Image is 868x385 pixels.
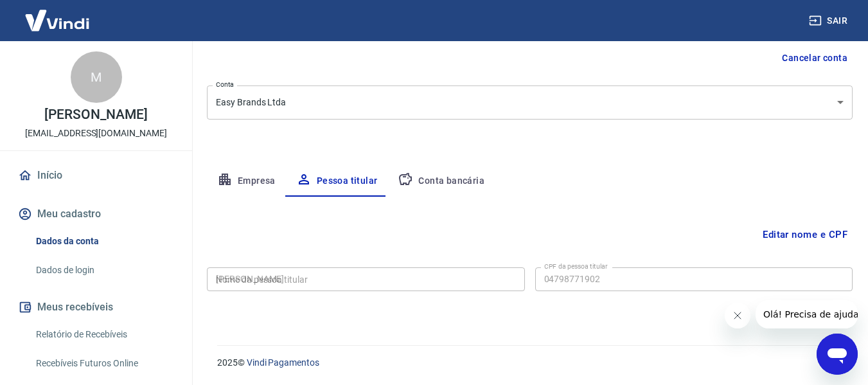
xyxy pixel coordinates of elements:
[216,80,234,89] label: Conta
[725,303,750,328] iframe: Fechar mensagem
[8,9,108,19] span: Olá! Precisa de ajuda?
[31,257,177,283] a: Dados de login
[15,200,177,228] button: Meu cadastro
[247,357,319,368] a: Vindi Pagamentos
[217,356,837,370] p: 2025 ©
[31,350,177,377] a: Recebíveis Futuros Online
[15,293,177,321] button: Meus recebíveis
[207,85,853,120] div: Easy Brands Ltda
[387,166,495,197] button: Conta bancária
[777,46,853,70] button: Cancelar conta
[15,161,177,190] a: Início
[806,9,853,33] button: Sair
[44,108,147,121] p: [PERSON_NAME]
[544,262,608,271] label: CPF da pessoa titular
[756,300,858,328] iframe: Mensagem da empresa
[25,127,167,140] p: [EMAIL_ADDRESS][DOMAIN_NAME]
[817,334,858,375] iframe: Botão para abrir a janela de mensagens
[31,228,177,255] a: Dados da conta
[207,166,286,197] button: Empresa
[71,51,122,103] div: M
[757,222,853,247] button: Editar nome e CPF
[286,166,388,197] button: Pessoa titular
[31,321,177,348] a: Relatório de Recebíveis
[15,1,99,40] img: Vindi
